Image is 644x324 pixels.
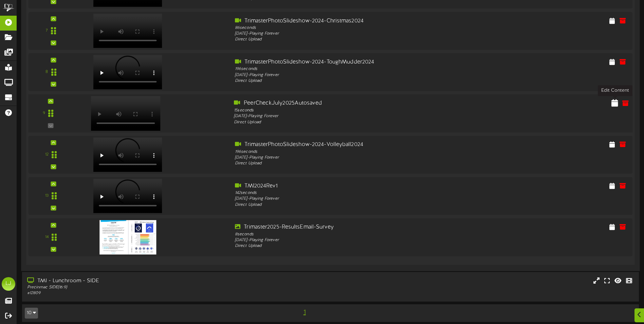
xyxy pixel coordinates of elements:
div: TMI - Lunchroom - SIDE [27,277,274,285]
div: [DATE] - Playing Forever [235,237,476,243]
div: TMI2024Rev1 [235,182,476,190]
div: TrimasterPhotoSlideshow-2024-Volleyball2024 [235,141,476,149]
div: 15 seconds [234,107,478,113]
div: TrimasterPhotoSlideshow-2024-Christmas2024 [235,17,476,25]
div: [DATE] - Playing Forever [235,196,476,202]
div: [DATE] - Playing Forever [235,31,476,36]
div: 12 [45,151,49,157]
div: 8 [45,69,48,75]
div: 14 [45,234,49,240]
div: PeerCheckJuly2025Autosaved [234,100,478,107]
div: Direct Upload [235,37,476,42]
div: Direct Upload [235,160,476,166]
div: 9 [43,110,45,116]
img: 4bd7af92-c3b4-408c-bbc4-afa063bc1ae6.jpg [99,220,156,254]
div: # 12809 [27,290,274,296]
div: [DATE] - Playing Forever [234,113,478,120]
div: Direct Upload [235,243,476,249]
div: LJ [2,277,15,291]
span: 1 [302,309,308,316]
div: Trimaster2025-ResultsEmail-Survey [235,223,476,231]
div: 142 seconds [235,190,476,196]
div: Precinmac SIDE ( 16:9 ) [27,285,274,290]
div: 196 seconds [235,66,476,72]
div: Direct Upload [234,119,478,125]
div: 196 seconds [235,149,476,155]
div: TrimasterPhotoSlideshow-2024-ToughMudder2024 [235,58,476,66]
div: 13 [45,193,49,199]
div: Direct Upload [235,202,476,208]
div: 86 seconds [235,25,476,31]
div: [DATE] - Playing Forever [235,155,476,160]
button: 10 [25,308,38,319]
div: Direct Upload [235,78,476,84]
div: [DATE] - Playing Forever [235,72,476,78]
div: 8 seconds [235,231,476,237]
